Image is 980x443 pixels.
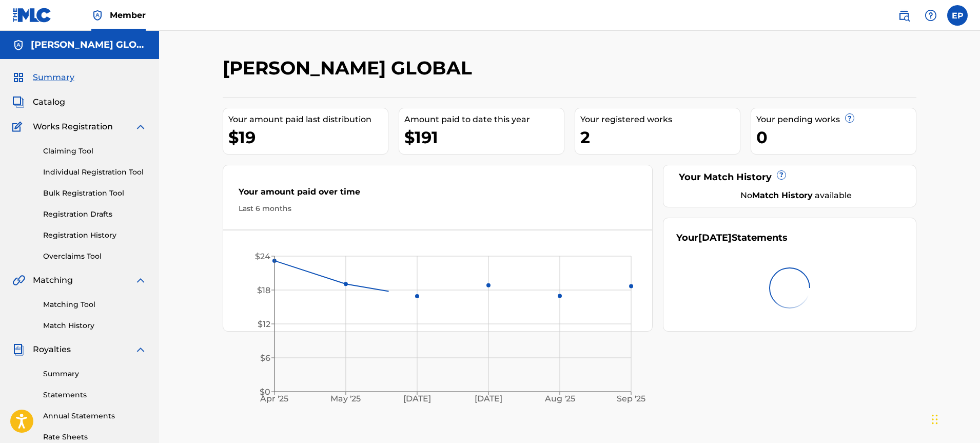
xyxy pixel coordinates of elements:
[257,285,270,295] tspan: $18
[752,190,813,200] strong: Match History
[43,209,147,220] a: Registration Drafts
[43,146,147,157] a: Claiming Tool
[33,71,74,84] span: Summary
[947,5,968,26] div: User Menu
[12,96,65,108] a: CatalogCatalog
[239,186,637,203] div: Your amount paid over time
[12,39,25,51] img: Accounts
[689,189,904,202] div: No available
[223,56,477,80] h2: [PERSON_NAME] GLOBAL
[580,126,740,149] div: 2
[258,319,270,329] tspan: $12
[33,274,73,286] span: Matching
[43,369,147,379] a: Summary
[228,126,388,149] div: $19
[404,126,564,149] div: $191
[403,394,431,404] tspan: [DATE]
[580,113,740,126] div: Your registered works
[676,231,788,245] div: Your Statements
[12,274,25,286] img: Matching
[756,126,916,149] div: 0
[43,299,147,310] a: Matching Tool
[698,232,732,243] span: [DATE]
[31,39,147,51] h5: EMERSON POULIN GLOBAL
[255,252,270,261] tspan: $24
[894,5,914,26] a: Public Search
[756,113,916,126] div: Your pending works
[932,404,938,435] div: Drag
[43,167,147,178] a: Individual Registration Tool
[12,71,25,84] img: Summary
[91,9,104,22] img: Top Rightsholder
[260,394,289,404] tspan: Apr '25
[134,274,147,286] img: expand
[925,9,937,22] img: help
[260,387,270,397] tspan: $0
[617,394,646,404] tspan: Sep '25
[331,394,361,404] tspan: May '25
[43,251,147,262] a: Overclaims Tool
[43,320,147,331] a: Match History
[898,9,910,22] img: search
[920,5,941,26] div: Help
[134,343,147,356] img: expand
[43,230,147,241] a: Registration History
[12,343,25,356] img: Royalties
[33,96,65,108] span: Catalog
[134,121,147,133] img: expand
[228,113,388,126] div: Your amount paid last distribution
[12,121,26,133] img: Works Registration
[846,114,854,122] span: ?
[12,96,25,108] img: Catalog
[12,8,52,23] img: MLC Logo
[110,9,146,21] span: Member
[43,188,147,199] a: Bulk Registration Tool
[33,343,71,356] span: Royalties
[33,121,113,133] span: Works Registration
[676,170,904,184] div: Your Match History
[777,171,786,179] span: ?
[12,71,74,84] a: SummarySummary
[769,267,810,309] img: preloader
[239,203,637,214] div: Last 6 months
[43,432,147,442] a: Rate Sheets
[43,411,147,421] a: Annual Statements
[43,390,147,400] a: Statements
[404,113,564,126] div: Amount paid to date this year
[544,394,575,404] tspan: Aug '25
[260,353,270,363] tspan: $6
[929,394,980,443] iframe: Chat Widget
[475,394,503,404] tspan: [DATE]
